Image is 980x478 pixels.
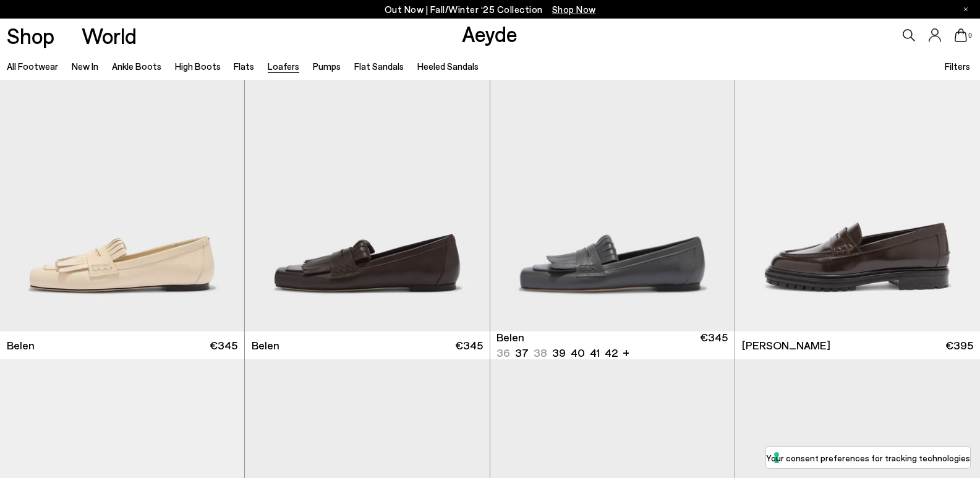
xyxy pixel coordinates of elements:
[515,345,529,361] li: 37
[496,345,614,361] ul: variant
[735,331,980,359] a: [PERSON_NAME] €395
[496,330,524,345] span: Belen
[245,24,489,331] img: Belen Tassel Loafers
[112,61,161,72] a: Ankle Boots
[490,24,735,331] img: Belen Tassel Loafers
[735,24,979,331] div: 2 / 6
[417,61,479,72] a: Heeled Sandals
[7,61,58,72] a: All Footwear
[700,330,728,361] span: €345
[571,345,585,361] li: 40
[354,61,404,72] a: Flat Sandals
[234,61,254,72] a: Flats
[945,338,973,353] span: €395
[766,447,970,468] button: Your consent preferences for tracking technologies
[268,61,299,72] a: Loafers
[742,338,830,353] span: [PERSON_NAME]
[552,345,566,361] li: 39
[490,24,735,331] div: 1 / 6
[735,24,979,331] img: Belen Tassel Loafers
[7,25,54,46] a: Shop
[605,345,618,361] li: 42
[210,338,237,353] span: €345
[967,32,973,39] span: 0
[82,25,137,46] a: World
[735,24,980,331] img: Leon Loafers
[7,338,35,353] span: Belen
[490,24,735,331] a: 6 / 6 1 / 6 2 / 6 3 / 6 4 / 6 5 / 6 6 / 6 1 / 6 Next slide Previous slide
[766,451,970,464] label: Your consent preferences for tracking technologies
[175,61,221,72] a: High Boots
[955,28,967,42] a: 0
[252,338,279,353] span: Belen
[455,338,483,353] span: €345
[552,4,596,15] span: Navigate to /collections/new-in
[490,331,735,359] a: Belen 36 37 38 39 40 41 42 + €345
[623,344,629,361] li: +
[590,345,600,361] li: 41
[72,61,98,72] a: New In
[245,331,489,359] a: Belen €345
[385,2,596,17] p: Out Now | Fall/Winter ‘25 Collection
[313,61,341,72] a: Pumps
[462,20,518,46] a: Aeyde
[945,61,970,72] span: Filters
